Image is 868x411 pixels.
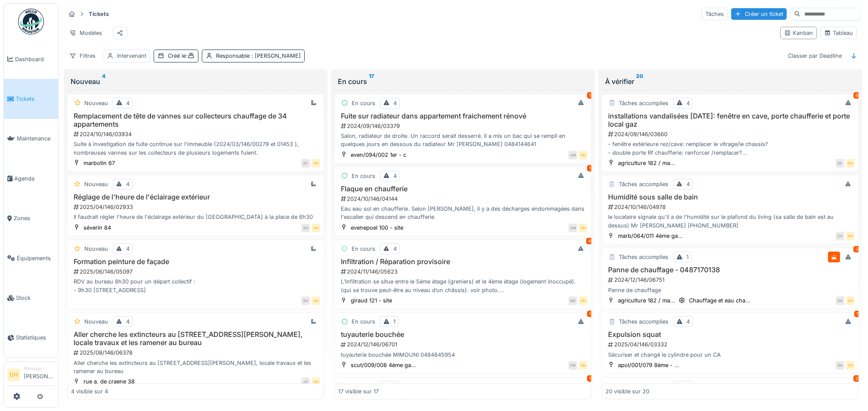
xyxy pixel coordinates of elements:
div: RDV au bureau 8h30 pour un départ collectif : - 9h30 [STREET_ADDRESS] [71,277,320,294]
div: 1 [686,253,689,261]
div: L’infiltration se situe entre le 5ème étage (greniers) et le 4ème étage (logement inoccupé). (qui... [338,277,587,294]
div: 1 [587,92,593,99]
div: Responsable [216,52,301,60]
div: OH [579,361,587,370]
div: Aller cherche les extincteurs au [STREET_ADDRESS][PERSON_NAME], locale travaux et les ramener au ... [71,359,320,375]
div: séverin 84 [83,224,111,232]
div: OH [846,361,855,370]
div: Créé le [168,52,195,60]
div: 4 [126,180,130,188]
a: Dashboard [4,39,58,79]
a: Tickets [4,79,58,118]
div: OH [846,296,855,305]
a: OH Manager[PERSON_NAME] [7,365,55,386]
div: 20 visible sur 20 [605,387,649,395]
div: Panne de chauffage [605,286,855,294]
div: tuyauterie bouchée MIMOUNI 0484845954 [338,351,587,359]
div: Nouveau [71,76,321,87]
div: 2024/12/146/06751 [607,276,855,284]
div: OH [846,159,855,168]
div: En cours [352,318,375,326]
div: 2024/11/146/05623 [340,268,587,276]
div: Tâches accomplies [619,99,668,107]
div: Manager [24,365,55,372]
div: 2025/08/146/06378 [73,349,320,357]
div: Tâches accomplies [619,318,668,326]
div: OH [312,377,320,386]
div: OH [312,224,320,232]
div: 4 [126,245,130,253]
div: Eau eau sol en chaufferie. Selon [PERSON_NAME], il y a des décharges endommagées dans l'escalier ... [338,205,587,221]
div: rue a. de craene 38 [83,377,135,386]
a: Zones [4,199,58,238]
div: 2025/06/146/05097 [73,268,320,276]
div: - fenêtre extérieure rez/cave: remplacer le vitrage/le chassis? - double porte Rf chaufferie: ren... [605,140,855,156]
h3: installations vandalisées [DATE]: fenêtre en cave, porte chaufferie et porte local gaz [605,112,855,128]
h3: Infiltration / Réparation provisoire [338,258,587,266]
h3: Remplacement de tête de vannes sur collecteurs chauffage de 34 appartements [71,112,320,128]
div: marb/064/011 4ème ga... [618,232,683,240]
div: 9 [853,92,860,99]
span: Statistiques [16,333,55,342]
div: EF [836,159,844,168]
div: 1 [587,311,593,317]
div: le locataire signale qu'il a de l'humidité sur le plafond du living (sa salle de bain est au dess... [605,213,855,229]
div: 4 [686,180,690,188]
div: Classer par Deadline [784,50,846,62]
div: AD [301,224,310,232]
div: 4 [393,172,397,180]
div: Sécuriser et changé le cylindre pour un CA [605,351,855,359]
div: 4 [393,99,397,107]
h3: Flaque en chaufferie [338,185,587,193]
div: even/094/002 1er - c [351,151,406,159]
div: giraud 121 - site [351,296,392,305]
div: VM [568,224,577,232]
sup: 4 [102,76,105,87]
div: Nouveau [84,99,108,107]
div: Filtres [65,50,99,62]
div: FM [568,361,577,370]
div: Tâches accomplies [619,382,668,390]
li: [PERSON_NAME] [24,365,55,384]
span: : [186,53,195,59]
div: 1 [393,318,395,326]
div: 2025/04/146/02933 [73,203,320,211]
div: Kanban [784,29,813,37]
span: Tickets [16,95,55,103]
div: OH [846,232,855,240]
div: En cours [338,76,588,87]
div: Tâches accomplies [619,253,668,261]
div: 1 [587,165,593,171]
sup: 17 [369,76,374,87]
div: 4 [393,382,397,390]
div: 2 [853,375,860,382]
h3: Expulsion squat [605,330,855,339]
div: marbotin 67 [83,159,115,167]
h3: Humidité sous salle de bain [605,193,855,201]
div: scut/009/008 4ème ga... [351,361,416,369]
div: Nouveau [84,245,108,253]
div: Créer un ticket [731,8,787,20]
div: MC [568,296,577,305]
div: 2025/04/146/03332 [607,340,855,349]
div: OH [836,361,844,370]
div: agriculture 182 / ma... [618,296,675,305]
h3: Réglage de l'heure de l'éclairage extérieur [71,193,320,201]
div: EF [301,159,310,168]
div: Modèles [65,27,106,39]
img: Badge_color-CXgf-gQk.svg [18,9,44,34]
div: Nouveau [84,318,108,326]
div: Tâches [701,8,728,20]
div: 4 [126,318,130,326]
h3: Aller cherche les extincteurs au [STREET_ADDRESS][PERSON_NAME], locale travaux et les ramener au ... [71,330,320,347]
a: Statistiques [4,318,58,358]
div: OH [579,151,587,159]
div: À vérifier [605,76,855,87]
div: 1 [854,311,860,317]
div: OH [836,296,844,305]
h3: tuyauterie bouchée [338,330,587,339]
span: Équipements [17,254,55,262]
h3: Panne de chauffage - 0487170138 [605,266,855,274]
span: Dashboard [15,55,55,63]
div: Suite à investigation de fuite continue sur l'immeuble (2024/03/146/00279 et 01453 ), nombreuses ... [71,140,320,156]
